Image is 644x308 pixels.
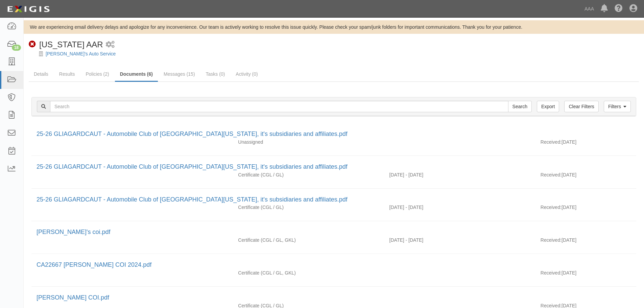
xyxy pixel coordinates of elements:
[37,163,348,170] a: 25-26 GLIAGARDCAUT - Automobile Club of [GEOGRAPHIC_DATA][US_STATE], it's subsidiaries and affili...
[37,261,151,268] a: CA22667 [PERSON_NAME] COI 2024.pdf
[535,139,636,149] div: [DATE]
[233,204,384,211] div: Commercial General Liability / Garage Liability
[39,40,103,49] span: [US_STATE] AAR
[564,101,598,112] a: Clear Filters
[233,237,384,243] div: Commercial General Liability / Garage Liability Garage Keepers Liability
[37,228,631,237] div: robert's coi.pdf
[535,171,636,182] div: [DATE]
[384,302,535,303] div: Effective - Expiration
[541,237,562,243] p: Received:
[29,67,53,81] a: Details
[37,130,631,139] div: 25-26 GLIAGARDCAUT - Automobile Club of Southern California, it's subsidiaries and affiliates.pdf
[5,3,52,15] img: logo-5460c22ac91f19d4615b14bd174203de0afe785f0fc80cf4dbbc73dc1793850b.png
[106,41,115,48] i: 2 scheduled workflows
[535,204,636,214] div: [DATE]
[159,67,200,81] a: Messages (15)
[581,2,597,16] a: AAA
[24,24,644,30] div: We are experiencing email delivery delays and apologize for any inconvenience. Our team is active...
[37,261,631,269] div: CA22667 ROBERTS COI 2024.pdf
[604,101,631,112] a: Filters
[201,67,230,81] a: Tasks (0)
[508,101,532,112] input: Search
[50,101,508,112] input: Search
[37,293,631,302] div: ROBERTS COI.pdf
[231,67,263,81] a: Activity (0)
[29,39,103,50] div: California AAR
[37,131,348,137] a: 25-26 GLIAGARDCAUT - Automobile Club of [GEOGRAPHIC_DATA][US_STATE], it's subsidiaries and affili...
[233,139,384,145] div: Unassigned
[233,269,384,276] div: Commercial General Liability / Garage Liability Garage Keepers Liability
[37,196,348,203] a: 25-26 GLIAGARDCAUT - Automobile Club of [GEOGRAPHIC_DATA][US_STATE], it's subsidiaries and affili...
[541,139,562,145] p: Received:
[535,237,636,247] div: [DATE]
[233,171,384,178] div: Commercial General Liability / Garage Liability
[384,237,535,243] div: Effective 08/19/2024 - Expiration 08/19/2025
[541,171,562,178] p: Received:
[37,195,631,204] div: 25-26 GLIAGARDCAUT - Automobile Club of Southern California, it's subsidiaries and affiliates.pdf
[37,294,109,301] a: [PERSON_NAME] COI.pdf
[54,67,80,81] a: Results
[29,41,36,48] i: Non-Compliant
[37,229,111,235] a: [PERSON_NAME]'s coi.pdf
[537,101,559,112] a: Export
[46,51,116,56] a: [PERSON_NAME]'s Auto Service
[384,204,535,211] div: Effective 08/19/2025 - Expiration 08/19/2026
[80,67,114,81] a: Policies (2)
[115,67,158,82] a: Documents (6)
[615,5,623,13] i: Help Center - Complianz
[12,45,21,51] div: 18
[541,269,562,276] p: Received:
[37,163,631,171] div: 25-26 GLIAGARDCAUT - Automobile Club of Southern California, it's subsidiaries and affiliates.pdf
[535,269,636,280] div: [DATE]
[384,171,535,178] div: Effective 08/19/2025 - Expiration 08/19/2026
[541,204,562,211] p: Received:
